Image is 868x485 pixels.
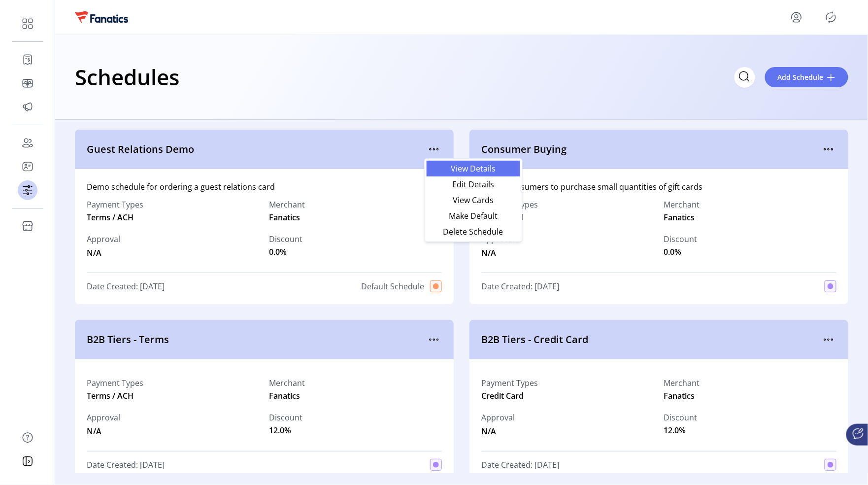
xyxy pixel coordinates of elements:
[87,211,134,223] span: Terms / ACH
[433,228,514,236] span: Delete Schedule
[481,332,821,347] span: B2B Tiers - Credit Card
[426,141,442,157] button: menu
[664,390,695,402] span: Fanatics
[427,224,520,240] li: Delete Schedule
[269,246,287,258] span: 0.0%
[87,245,120,259] span: N/A
[87,142,426,157] span: Guest Relations Demo
[664,233,698,245] label: Discount
[87,332,426,347] span: B2B Tiers - Terms
[664,424,686,436] span: 12.0%
[87,377,143,389] label: Payment Types
[481,245,515,259] span: N/A
[823,9,839,25] button: Publisher Panel
[87,280,165,292] span: Date Created: [DATE]
[433,212,514,220] span: Make Default
[427,208,520,224] li: Make Default
[269,233,303,245] label: Discount
[269,211,300,223] span: Fanatics
[361,280,424,292] span: Default Schedule
[87,423,120,437] span: N/A
[269,377,305,389] label: Merchant
[789,9,804,25] button: menu
[87,459,165,471] span: Date Created: [DATE]
[269,424,292,436] span: 12.0%
[821,141,836,157] button: menu
[87,199,143,210] label: Payment Types
[269,199,305,210] label: Merchant
[664,199,700,210] label: Merchant
[426,332,442,347] button: menu
[481,181,836,193] div: Allows consumers to purchase small quantities of gift cards
[269,412,303,423] label: Discount
[664,377,700,389] label: Merchant
[433,165,514,173] span: View Details
[765,67,848,87] button: Add Schedule
[481,377,538,389] label: Payment Types
[433,196,514,204] span: View Cards
[87,390,134,402] span: Terms / ACH
[75,11,128,23] img: logo
[821,332,836,347] button: menu
[427,176,520,192] li: Edit Details
[481,423,515,437] span: N/A
[87,233,120,245] span: Approval
[664,211,695,223] span: Fanatics
[481,280,559,292] span: Date Created: [DATE]
[427,161,520,176] li: View Details
[75,60,179,94] h1: Schedules
[734,67,755,88] input: Search
[664,412,698,423] label: Discount
[433,180,514,188] span: Edit Details
[778,72,824,82] span: Add Schedule
[481,459,559,471] span: Date Created: [DATE]
[481,412,515,423] span: Approval
[269,390,300,402] span: Fanatics
[664,246,682,258] span: 0.0%
[87,412,120,423] span: Approval
[481,390,524,402] span: Credit Card
[481,142,821,157] span: Consumer Buying
[427,192,520,208] li: View Cards
[87,181,442,193] div: Demo schedule for ordering a guest relations card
